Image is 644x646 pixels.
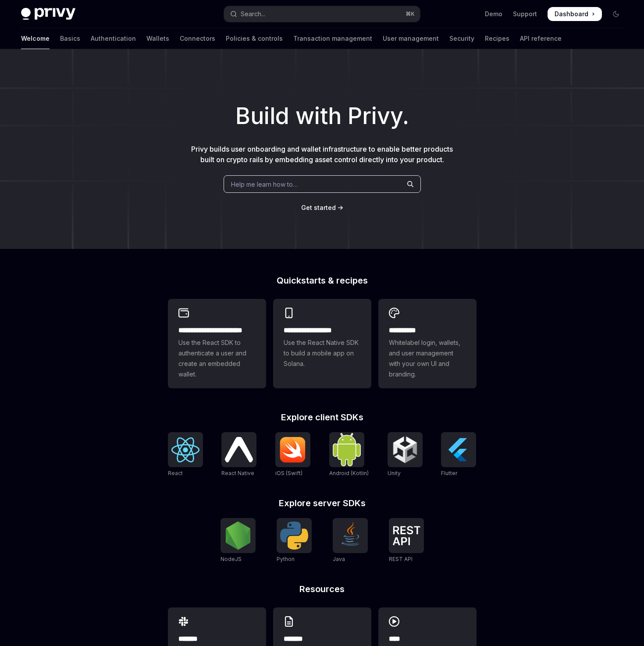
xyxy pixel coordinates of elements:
[555,10,588,18] span: Dashboard
[231,180,298,189] span: Help me learn how to…
[191,145,453,164] span: Privy builds user onboarding and wallet infrastructure to enable better products built on crypto ...
[284,337,361,369] span: Use the React Native SDK to build a mobile app on Solana.
[389,518,424,564] a: REST APIREST API
[485,28,509,49] a: Recipes
[168,470,183,476] span: React
[226,28,283,49] a: Policies & controls
[406,11,415,18] span: ⌘ K
[389,556,413,562] span: REST API
[333,518,368,564] a: JavaJava
[21,28,50,49] a: Welcome
[60,28,80,49] a: Basics
[168,276,477,285] h2: Quickstarts & recipes
[609,7,623,21] button: Toggle dark mode
[513,10,537,18] a: Support
[241,9,265,19] div: Search...
[445,436,473,464] img: Flutter
[520,28,562,49] a: API reference
[221,470,254,476] span: React Native
[146,28,169,49] a: Wallets
[277,556,295,562] span: Python
[277,518,312,564] a: PythonPython
[171,437,199,462] img: React
[273,299,371,388] a: **** **** **** ***Use the React Native SDK to build a mobile app on Solana.
[392,526,420,545] img: REST API
[329,432,369,478] a: Android (Kotlin)Android (Kotlin)
[224,522,252,550] img: NodeJS
[178,337,256,380] span: Use the React SDK to authenticate a user and create an embedded wallet.
[221,556,242,562] span: NodeJS
[333,433,361,466] img: Android (Kotlin)
[224,6,420,22] button: Open search
[21,8,75,20] img: dark logo
[391,436,419,464] img: Unity
[301,203,336,212] a: Get started
[441,432,476,478] a: FlutterFlutter
[293,28,372,49] a: Transaction management
[388,470,401,476] span: Unity
[485,10,502,18] a: Demo
[548,7,602,21] a: Dashboard
[301,204,336,211] span: Get started
[180,28,215,49] a: Connectors
[388,432,423,478] a: UnityUnity
[225,437,253,462] img: React Native
[168,432,203,478] a: ReactReact
[91,28,136,49] a: Authentication
[221,432,256,478] a: React NativeReact Native
[275,470,302,476] span: iOS (Swift)
[378,299,477,388] a: **** *****Whitelabel login, wallets, and user management with your own UI and branding.
[329,470,369,476] span: Android (Kotlin)
[168,413,477,422] h2: Explore client SDKs
[449,28,474,49] a: Security
[441,470,457,476] span: Flutter
[221,518,256,564] a: NodeJSNodeJS
[279,437,307,463] img: iOS (Swift)
[389,337,466,380] span: Whitelabel login, wallets, and user management with your own UI and branding.
[280,522,308,550] img: Python
[336,522,364,550] img: Java
[14,99,630,133] h1: Build with Privy.
[275,432,310,478] a: iOS (Swift)iOS (Swift)
[168,585,477,593] h2: Resources
[383,28,439,49] a: User management
[333,556,345,562] span: Java
[168,499,477,508] h2: Explore server SDKs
